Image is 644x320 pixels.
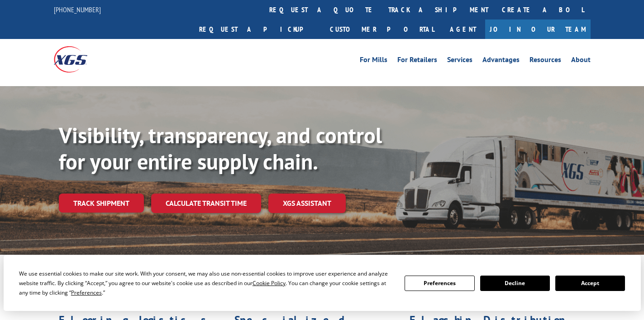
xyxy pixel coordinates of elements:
a: Request a pickup [192,19,323,39]
a: Services [447,56,472,66]
a: For Retailers [397,56,437,66]
a: For Mills [360,56,387,66]
a: About [571,56,591,66]
b: Visibility, transparency, and control for your entire supply chain. [59,121,382,175]
a: Customer Portal [323,19,441,39]
a: XGS ASSISTANT [268,194,346,213]
a: [PHONE_NUMBER] [54,5,101,14]
div: Cookie Consent Prompt [4,255,641,311]
span: Cookie Policy [253,279,286,287]
button: Decline [480,276,550,291]
button: Accept [555,276,625,291]
a: Resources [530,56,561,66]
a: Advantages [482,56,520,66]
button: Preferences [405,276,474,291]
span: Preferences [71,289,102,296]
a: Join Our Team [485,19,591,39]
a: Agent [441,19,485,39]
a: Track shipment [59,194,144,213]
div: We use essential cookies to make our site work. With your consent, we may also use non-essential ... [19,269,394,297]
a: Calculate transit time [151,194,261,213]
